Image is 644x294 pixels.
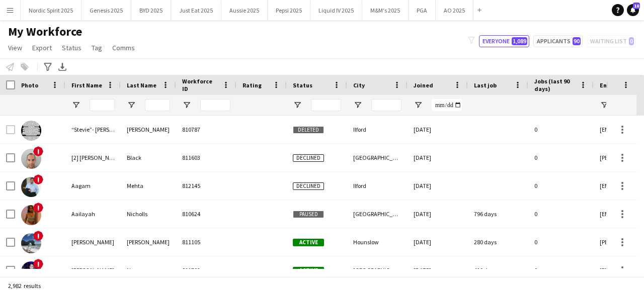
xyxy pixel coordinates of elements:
[436,1,473,20] button: AO 2025
[8,43,22,52] span: View
[131,1,171,20] button: BYD 2025
[528,228,594,256] div: 0
[176,116,236,143] div: 810787
[28,41,56,54] a: Export
[182,101,191,110] button: Open Filter Menu
[414,101,423,110] button: Open Filter Menu
[121,200,176,228] div: Nicholls
[176,228,236,256] div: 811105
[121,228,176,256] div: [PERSON_NAME]
[408,116,468,143] div: [DATE]
[221,1,268,20] button: Aussie 2025
[408,172,468,200] div: [DATE]
[33,174,43,184] span: !
[4,41,26,54] a: View
[33,203,43,213] span: !
[347,116,408,143] div: Ilford
[293,154,324,162] span: Declined
[293,182,324,190] span: Declined
[176,200,236,228] div: 810624
[62,43,82,52] span: Status
[92,43,102,52] span: Tag
[65,172,121,200] div: Aagam
[293,211,324,218] span: Paused
[121,116,176,143] div: [PERSON_NAME]
[633,3,640,9] span: 18
[468,200,528,228] div: 796 days
[176,144,236,171] div: 811603
[88,41,106,54] a: Tag
[21,149,41,169] img: [2] Bradley Black
[409,1,436,20] button: PGA
[65,116,121,143] div: “Stevie”- [PERSON_NAME]
[528,172,594,200] div: 0
[8,24,82,39] span: My Workforce
[408,200,468,228] div: [DATE]
[145,99,170,111] input: Last Name Filter Input
[127,101,136,110] button: Open Filter Menu
[112,43,135,52] span: Comms
[65,200,121,228] div: Aailayah
[310,1,362,20] button: Liquid IV 2025
[600,101,609,110] button: Open Filter Menu
[293,267,324,274] span: Active
[176,172,236,200] div: 812145
[121,144,176,171] div: Black
[56,61,68,73] app-action-btn: Export XLSX
[468,256,528,284] div: 410 days
[21,81,38,89] span: Photo
[528,116,594,143] div: 0
[468,228,528,256] div: 280 days
[371,99,401,111] input: City Filter Input
[528,200,594,228] div: 0
[127,81,156,89] span: Last Name
[293,239,324,246] span: Active
[58,41,86,54] a: Status
[200,99,230,111] input: Workforce ID Filter Input
[362,1,409,20] button: M&M's 2025
[479,35,529,47] button: Everyone1,089
[474,81,497,89] span: Last job
[528,144,594,171] div: 0
[627,4,639,16] a: 18
[33,231,43,241] span: !
[512,37,527,45] span: 1,089
[293,101,302,110] button: Open Filter Menu
[121,256,176,284] div: Nawaz
[414,81,433,89] span: Joined
[171,1,221,20] button: Just Eat 2025
[347,228,408,256] div: Hounslow
[347,200,408,228] div: [GEOGRAPHIC_DATA]
[573,37,581,45] span: 90
[533,35,583,47] button: Applicants90
[408,144,468,171] div: [DATE]
[534,77,576,92] span: Jobs (last 90 days)
[121,172,176,200] div: Mehta
[347,172,408,200] div: Ilford
[42,61,54,73] app-action-btn: Advanced filters
[6,125,15,134] input: Row Selection is disabled for this row (unchecked)
[432,99,462,111] input: Joined Filter Input
[65,144,121,171] div: [2] [PERSON_NAME]
[90,99,115,111] input: First Name Filter Input
[528,256,594,284] div: 0
[108,41,139,54] a: Comms
[182,77,218,92] span: Workforce ID
[243,81,262,89] span: Rating
[65,256,121,284] div: [PERSON_NAME]
[82,1,131,20] button: Genesis 2025
[21,205,41,225] img: Aailayah Nicholls
[33,146,43,156] span: !
[408,228,468,256] div: [DATE]
[347,256,408,284] div: [GEOGRAPHIC_DATA]
[21,1,82,20] button: Nordic Spirit 2025
[21,261,41,281] img: Aalia Nawaz
[347,144,408,171] div: [GEOGRAPHIC_DATA]
[21,233,41,253] img: Aakash Panuganti
[600,81,616,89] span: Email
[176,256,236,284] div: 811702
[353,101,362,110] button: Open Filter Menu
[32,43,52,52] span: Export
[293,81,312,89] span: Status
[21,177,41,197] img: Aagam Mehta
